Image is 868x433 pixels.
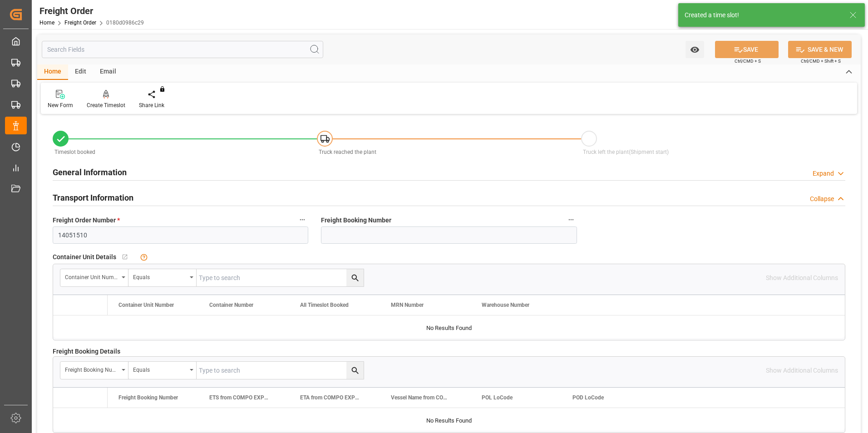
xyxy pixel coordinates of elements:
div: Edit [68,64,93,80]
span: Truck reached the plant [319,149,376,155]
div: Email [93,64,123,80]
button: search button [346,362,364,379]
span: All Timeslot Booked [300,302,349,308]
span: Freight Booking Number [321,216,391,225]
span: ETS from COMPO EXPERT [209,394,270,401]
div: Collapse [810,194,834,204]
div: Home [37,64,68,80]
div: Freight Booking Number [65,364,118,374]
div: Container Unit Number [65,271,118,281]
button: open menu [128,362,197,379]
div: Equals [133,364,187,374]
span: MRN Number [391,302,424,308]
button: Freight Booking Number [565,214,577,226]
button: search button [346,269,364,286]
h2: Transport Information [53,192,133,204]
div: Equals [133,271,187,281]
span: Vessel Name from COMPO EXPERT [391,394,452,401]
input: Search Fields [42,41,323,58]
span: Freight Booking Number [118,394,178,401]
button: SAVE & NEW [788,41,852,58]
div: Expand [813,169,834,178]
input: Type to search [197,362,364,379]
h2: General Information [53,166,127,178]
span: ETA from COMPO EXPERT [300,394,361,401]
div: New Form [48,101,73,109]
span: Freight Order Number [53,216,120,225]
button: Freight Order Number * [296,214,308,226]
div: Freight Order [39,4,144,18]
button: open menu [128,269,197,286]
span: Truck left the plant(Shipment start) [583,149,669,155]
span: Ctrl/CMD + S [735,58,761,64]
a: Home [39,20,54,26]
span: Container Unit Number [118,302,174,308]
span: Warehouse Number [482,302,529,308]
span: Freight Booking Details [53,347,120,356]
span: Ctrl/CMD + Shift + S [801,58,841,64]
button: open menu [686,41,704,58]
div: Create Timeslot [87,101,125,109]
span: Container Unit Details [53,252,116,262]
span: POD LoCode [572,394,604,401]
span: POL LoCode [482,394,513,401]
input: Type to search [197,269,364,286]
button: open menu [60,362,128,379]
span: Container Number [209,302,253,308]
button: SAVE [715,41,779,58]
a: Freight Order [64,20,96,26]
span: Timeslot booked [54,149,95,155]
div: Created a time slot! [685,10,841,20]
button: open menu [60,269,128,286]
